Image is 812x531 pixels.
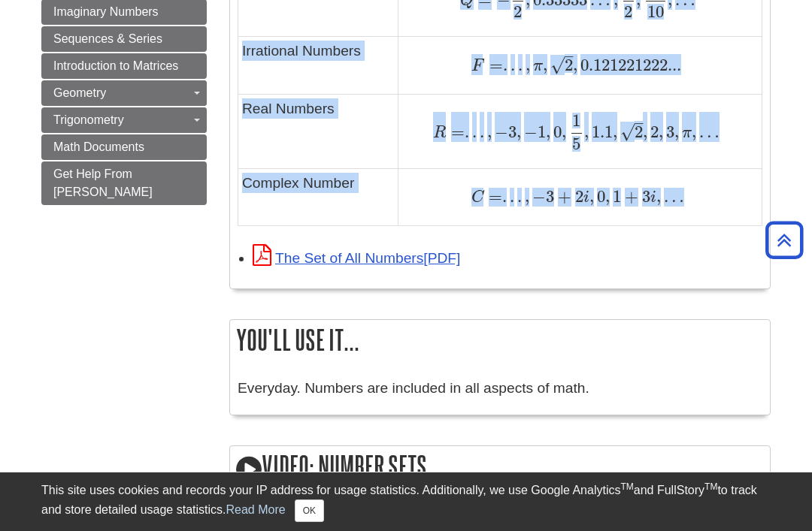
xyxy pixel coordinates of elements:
span: R [433,125,446,141]
span: Introduction to Matrices [53,59,178,72]
span: . [465,122,469,142]
span: + [621,186,638,207]
span: Trigonometry [53,113,124,126]
span: Geometry [53,86,106,99]
span: F [471,59,484,74]
sup: TM [704,481,717,492]
span: , [643,122,647,142]
span: , [605,186,610,207]
span: 3 [663,122,674,142]
span: . [507,186,514,207]
span: , [522,186,529,207]
span: 2 [514,2,522,22]
span: i [583,190,589,206]
span: π [679,125,692,141]
span: Math Documents [53,140,144,153]
span: 2 [571,186,583,207]
span: − [529,186,546,207]
span: Get Help From [PERSON_NAME] [53,167,153,198]
span: , [523,55,530,75]
span: , [562,122,566,142]
span: 0 [550,122,562,142]
span: 3 [508,122,517,142]
span: . [502,186,507,207]
span: , [613,122,617,142]
span: 3 [638,186,650,207]
span: … [696,122,720,142]
a: Trigonometry [41,107,207,133]
span: 0 [594,186,605,207]
span: , [674,122,679,142]
span: , [543,55,547,75]
span: , [484,122,492,142]
h2: You'll use it... [230,320,770,360]
td: Complex Number [238,168,398,226]
span: 2 [624,2,632,22]
span: – [635,113,643,133]
span: = [484,186,502,207]
span: √ [620,122,635,142]
a: Introduction to Matrices [41,53,207,79]
span: , [589,186,594,207]
span: 0.121221222... [577,55,681,75]
span: − [492,122,508,142]
span: 1.1 [589,122,613,142]
sup: TM [620,481,633,492]
h2: Video: Number Sets [230,446,770,489]
span: 2 [647,122,659,142]
a: Math Documents [41,134,207,160]
span: 1 [538,122,546,142]
span: 1 [610,186,621,207]
span: = [484,55,502,75]
span: 2 [565,55,573,75]
div: This site uses cookies and records your IP address for usage statistics. Additionally, we use Goo... [41,481,771,522]
span: . [514,186,522,207]
span: – [565,46,573,66]
span: + [554,186,571,207]
a: Link opens in new window [253,250,460,266]
span: . [515,55,523,75]
span: π [530,59,543,74]
a: Sequences & Series [41,26,207,52]
span: 2 [635,122,643,142]
span: √ [550,55,565,75]
span: . [507,55,515,75]
p: Everyday. Numbers are included in all aspects of math. [238,378,762,400]
a: Back to Top [760,230,808,250]
span: , [692,122,696,142]
span: … [661,186,684,207]
td: Irrational Numbers [238,37,398,95]
span: Sequences & Series [53,32,162,45]
span: 5 [572,134,580,154]
span: − [521,122,538,142]
a: Geometry [41,80,207,106]
a: Read More [226,503,285,516]
span: 3 [546,186,554,207]
span: i [650,190,656,206]
span: . [503,55,507,75]
span: Imaginary Numbers [53,5,159,18]
span: . [469,122,477,142]
span: C [471,190,484,206]
span: 10 [647,2,664,22]
span: . [477,122,484,142]
span: , [573,55,577,75]
span: = [446,122,464,142]
span: , [517,122,521,142]
button: Close [295,499,324,522]
td: Real Numbers [238,95,398,168]
span: , [546,122,550,142]
span: , [659,122,663,142]
span: , [656,186,661,207]
span: 1 [572,110,580,131]
a: Get Help From [PERSON_NAME] [41,161,207,205]
span: , [584,122,589,142]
